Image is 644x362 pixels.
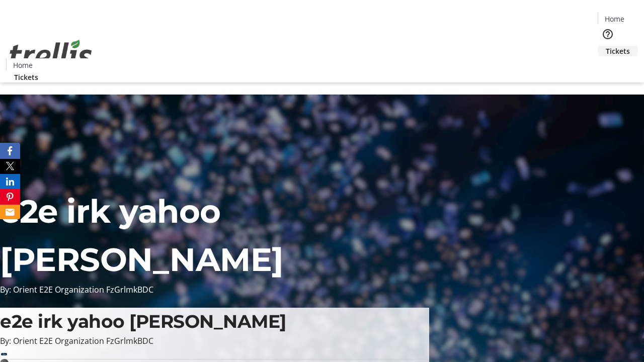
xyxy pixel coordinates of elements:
[14,72,38,82] span: Tickets
[598,24,618,44] button: Help
[7,60,39,70] a: Home
[598,46,638,56] a: Tickets
[598,14,630,24] a: Home
[6,29,96,79] img: Orient E2E Organization FzGrlmkBDC's Logo
[606,46,630,56] span: Tickets
[605,14,624,24] span: Home
[13,60,33,70] span: Home
[6,72,46,82] a: Tickets
[598,56,618,76] button: Cart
